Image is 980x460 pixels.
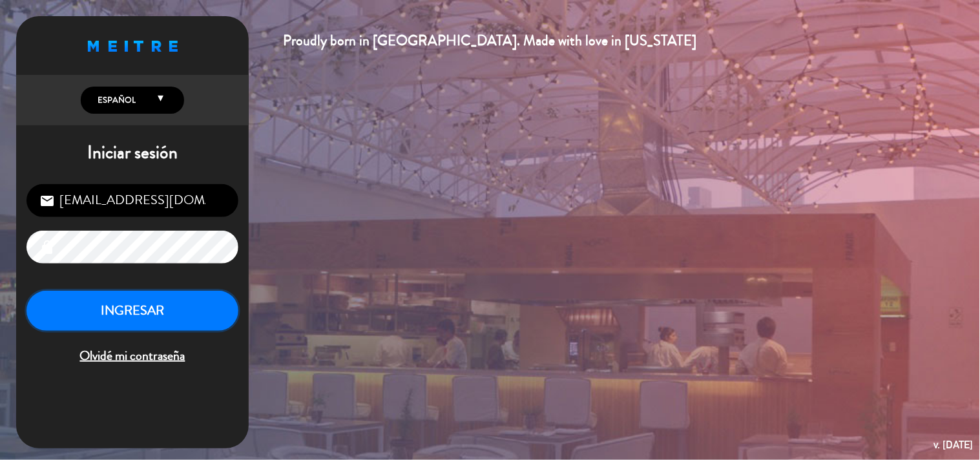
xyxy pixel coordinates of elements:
i: lock [39,240,55,255]
i: email [39,193,55,209]
h1: Iniciar sesión [16,142,249,164]
div: v. [DATE] [934,436,974,454]
input: Correo Electrónico [26,184,238,217]
span: Olvidé mi contraseña [26,346,238,367]
span: Español [94,94,136,107]
button: INGRESAR [26,291,238,331]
